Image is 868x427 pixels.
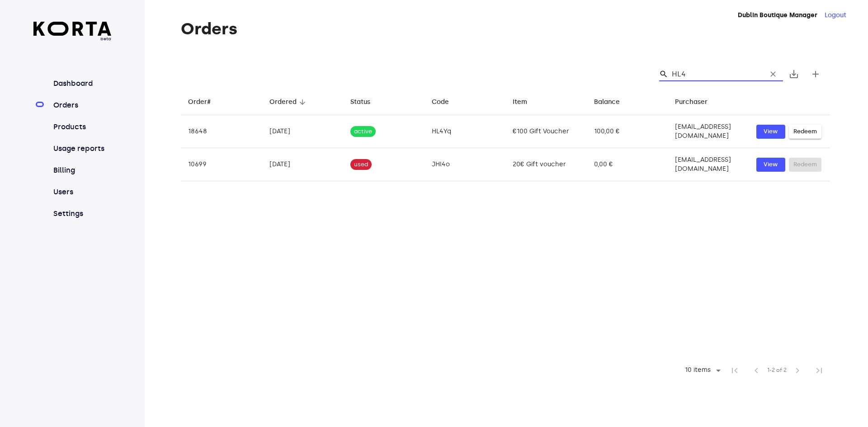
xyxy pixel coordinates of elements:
[350,127,376,136] span: active
[769,70,778,79] span: clear
[432,97,461,108] span: Code
[789,125,821,139] button: Redeem
[52,78,112,89] a: Dashboard
[52,143,112,154] a: Usage reports
[683,366,713,374] div: 10 items
[52,165,112,176] a: Billing
[188,97,222,108] span: Order#
[262,115,344,148] td: [DATE]
[52,122,112,132] a: Products
[659,70,668,79] span: Search
[594,97,620,108] div: Balance
[668,148,749,181] td: [EMAIL_ADDRESS][DOMAIN_NAME]
[788,69,799,80] span: save_alt
[33,22,112,36] img: Korta
[262,148,344,181] td: [DATE]
[298,98,307,106] span: arrow_downward
[672,67,759,81] input: Search
[679,364,724,377] div: 10 items
[756,125,785,139] button: View
[668,115,749,148] td: [EMAIL_ADDRESS][DOMAIN_NAME]
[33,22,112,42] a: beta
[787,360,808,381] span: Next Page
[52,100,112,111] a: Orders
[675,97,719,108] span: Purchaser
[425,115,506,148] td: HL4Yq
[793,127,817,137] span: Redeem
[756,158,785,172] button: View
[738,11,817,19] strong: Dublin Boutique Manager
[763,64,783,84] button: Clear Search
[181,20,830,38] h1: Orders
[33,36,112,42] span: beta
[350,160,372,169] span: used
[432,97,449,108] div: Code
[513,97,539,108] span: Item
[805,63,826,85] button: Create new gift card
[675,97,708,108] div: Purchaser
[52,187,112,197] a: Users
[350,97,370,108] div: Status
[350,97,382,108] span: Status
[505,148,587,181] td: 20€ Gift voucher
[269,97,308,108] span: Ordered
[767,366,787,375] span: 1-2 of 2
[783,63,805,85] button: Export
[587,115,668,148] td: 100,00 €
[505,115,587,148] td: €100 Gift Voucher
[761,160,781,170] span: View
[724,360,745,381] span: First Page
[745,360,767,381] span: Previous Page
[513,97,527,108] div: Item
[188,97,211,108] div: Order#
[181,148,262,181] td: 10699
[808,360,830,381] span: Last Page
[825,11,846,20] button: Logout
[181,115,262,148] td: 18648
[594,97,632,108] span: Balance
[269,97,297,108] div: Ordered
[52,208,112,219] a: Settings
[587,148,668,181] td: 0,00 €
[810,69,821,80] span: add
[425,148,506,181] td: JHl4o
[761,127,781,137] span: View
